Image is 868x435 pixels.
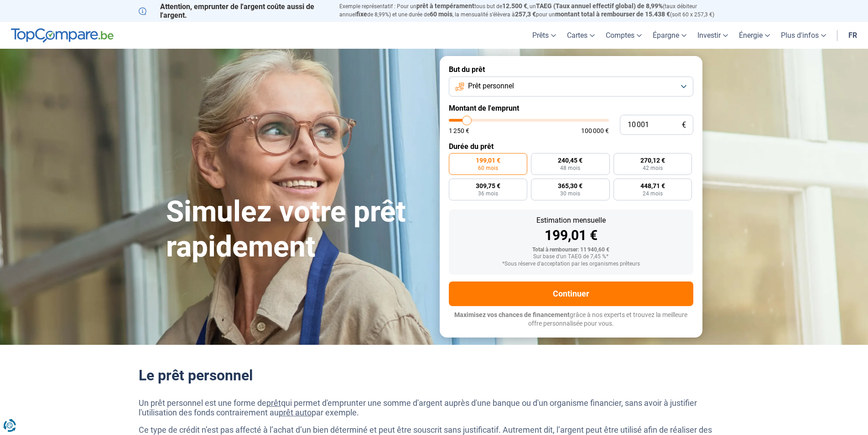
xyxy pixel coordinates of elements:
[139,2,328,20] p: Attention, emprunter de l'argent coûte aussi de l'argent.
[733,22,775,49] a: Énergie
[416,2,474,10] span: prêt à tempérament
[456,254,686,260] div: Sur base d'un TAEG de 7,45 %*
[449,65,693,74] label: But du prêt
[356,10,367,18] span: fixe
[640,157,665,164] span: 270,12 €
[449,142,693,151] label: Durée du prêt
[561,22,600,49] a: Cartes
[560,191,580,196] span: 30 mois
[558,157,582,164] span: 240,45 €
[775,22,832,49] a: Plus d'infos
[430,10,452,18] span: 60 mois
[536,2,663,10] span: TAEG (Taux annuel effectif global) de 8,99%
[476,183,500,189] span: 309,75 €
[682,121,686,129] span: €
[454,311,570,318] span: Maximisez vos chances de financement
[843,22,863,49] a: fr
[468,81,514,91] span: Prêt personnel
[560,165,580,171] span: 48 mois
[456,229,686,242] div: 199,01 €
[558,183,582,189] span: 365,30 €
[478,165,498,171] span: 60 mois
[555,10,670,18] span: montant total à rembourser de 15.438 €
[449,128,469,134] span: 1 250 €
[581,128,609,134] span: 100 000 €
[166,194,429,265] h1: Simulez votre prêt rapidement
[139,398,730,418] p: Un prêt personnel est une forme de qui permet d'emprunter une somme d'argent auprès d'une banque ...
[456,261,686,267] div: *Sous réserve d'acceptation par les organismes prêteurs
[456,217,686,224] div: Estimation mensuelle
[449,77,693,97] button: Prêt personnel
[279,408,312,417] a: prêt auto
[692,22,733,49] a: Investir
[449,311,693,328] p: grâce à nos experts et trouvez la meilleure offre personnalisée pour vous.
[643,165,663,171] span: 42 mois
[527,22,561,49] a: Prêts
[476,157,500,164] span: 199,01 €
[456,247,686,253] div: Total à rembourser: 11 940,60 €
[640,183,665,189] span: 448,71 €
[449,281,693,306] button: Continuer
[502,2,527,10] span: 12.500 €
[643,191,663,196] span: 24 mois
[647,22,692,49] a: Épargne
[449,104,693,113] label: Montant de l'emprunt
[266,398,281,408] a: prêt
[478,191,498,196] span: 36 mois
[600,22,647,49] a: Comptes
[139,367,730,384] h2: Le prêt personnel
[11,28,114,43] img: TopCompare
[515,10,536,18] span: 257,3 €
[339,2,730,19] p: Exemple représentatif : Pour un tous but de , un (taux débiteur annuel de 8,99%) et une durée de ...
